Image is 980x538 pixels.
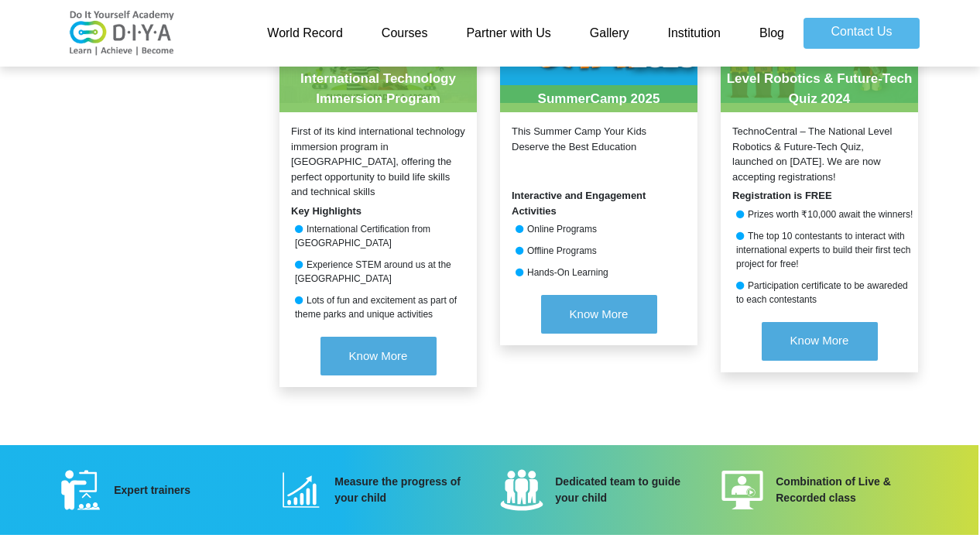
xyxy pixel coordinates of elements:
[571,18,649,49] a: Gallery
[721,46,918,113] div: TechnoCentral – The National Level Robotics & Future-Tech Quiz 2024
[362,18,447,49] a: Courses
[804,18,920,49] a: Contact Us
[721,207,918,221] div: Prizes worth ₹10,000 await the winners!
[543,474,709,506] div: Dedicated team to guide your child
[790,334,849,347] span: Know More
[60,10,184,57] img: logo-v2.png
[279,124,477,200] div: First of its kind international technology immersion program in [GEOGRAPHIC_DATA], offering the p...
[648,18,739,49] a: Institution
[740,18,804,49] a: Blog
[500,244,697,258] div: Offline Programs
[349,349,408,362] span: Know More
[541,287,657,345] a: Know More
[323,474,488,506] div: Measure the progress of your child
[279,293,477,321] div: Lots of fun and excitement as part of theme parks and unique activities
[721,229,918,271] div: The top 10 contestants to interact with international experts to build their first tech project f...
[721,124,918,184] div: TechnoCentral – The National Level Robotics & Future-Tech Quiz, launched on [DATE]. We are now ac...
[59,468,102,512] img: 1.svg
[102,482,268,499] div: Expert trainers
[500,266,697,279] div: Hands-On Learning
[279,468,323,512] img: 2.svg
[279,65,477,112] div: International Technology Immersion Program
[320,329,437,387] a: Know More
[721,279,918,307] div: Participation certificate to be awareded to each contestants
[500,188,697,218] div: Interactive and Engagement Activities
[500,468,543,512] img: 3.svg
[570,307,629,320] span: Know More
[500,85,697,113] div: SummerCamp 2025
[279,204,477,219] div: Key Highlights
[279,222,477,250] div: International Certification from [GEOGRAPHIC_DATA]
[721,188,918,204] div: Registration is FREE
[500,124,697,184] div: This Summer Camp Your Kids Deserve the Best Education
[248,18,362,49] a: World Record
[762,322,878,361] button: Know More
[721,468,764,512] img: 4.svg
[279,258,477,286] div: Experience STEM around us at the [GEOGRAPHIC_DATA]
[320,337,437,375] button: Know More
[541,295,657,334] button: Know More
[762,314,878,372] a: Know More
[764,474,930,506] div: Combination of Live & Recorded class
[500,222,697,236] div: Online Programs
[447,18,570,49] a: Partner with Us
